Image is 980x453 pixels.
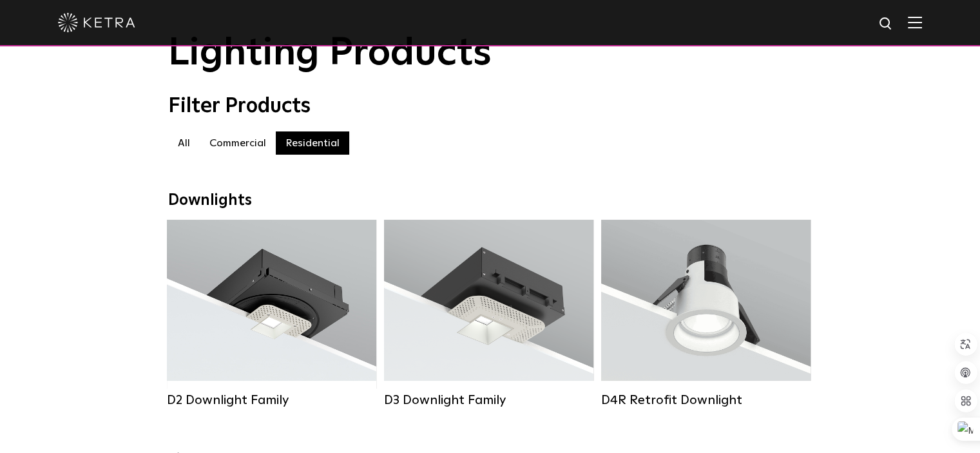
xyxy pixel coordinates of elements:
span: Lighting Products [168,34,492,73]
a: D2 Downlight Family Lumen Output:1200Colors:White / Black / Gloss Black / Silver / Bronze / Silve... [167,220,376,408]
div: D2 Downlight Family [167,392,376,408]
a: D3 Downlight Family Lumen Output:700 / 900 / 1100Colors:White / Black / Silver / Bronze / Paintab... [384,220,593,408]
img: Hamburger%20Nav.svg [908,16,922,28]
a: D4R Retrofit Downlight Lumen Output:800Colors:White / BlackBeam Angles:15° / 25° / 40° / 60°Watta... [601,220,811,408]
img: ketra-logo-2019-white [58,13,135,32]
div: D3 Downlight Family [384,392,593,408]
div: Downlights [168,191,812,210]
div: Filter Products [168,94,812,119]
label: All [168,131,200,155]
label: Residential [276,131,349,155]
img: search icon [878,16,894,32]
div: D4R Retrofit Downlight [601,392,811,408]
label: Commercial [200,131,276,155]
